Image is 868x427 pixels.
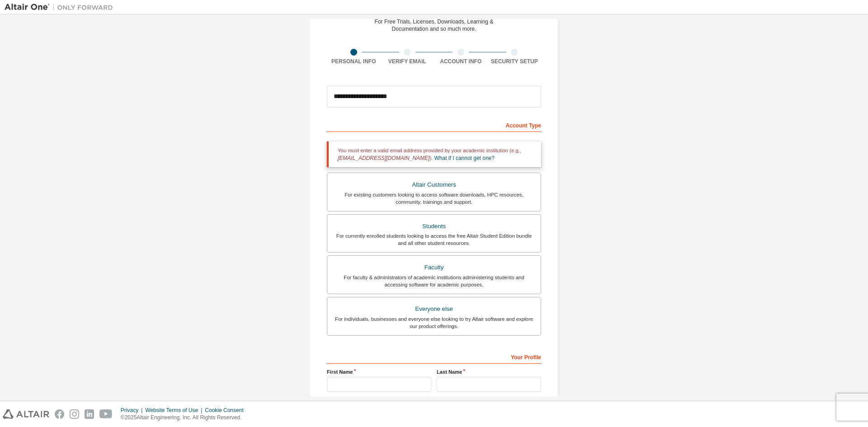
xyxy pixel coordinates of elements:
[55,409,64,419] img: facebook.svg
[333,261,535,274] div: Faculty
[327,58,381,65] div: Personal Info
[121,407,145,414] div: Privacy
[434,155,495,161] a: What if I cannot get one?
[327,141,541,167] div: You must enter a valid email address provided by your academic institution (e.g., ).
[145,407,205,414] div: Website Terms of Use
[85,409,94,419] img: linkedin.svg
[205,407,249,414] div: Cookie Consent
[327,349,541,364] div: Your Profile
[333,315,535,330] div: For individuals, businesses and everyone else looking to try Altair software and explore our prod...
[375,18,494,33] div: For Free Trials, Licenses, Downloads, Learning & Documentation and so much more.
[434,58,488,65] div: Account Info
[488,58,542,65] div: Security Setup
[5,3,118,12] img: Altair One
[70,409,79,419] img: instagram.svg
[333,274,535,288] div: For faculty & administrators of academic institutions administering students and accessing softwa...
[333,191,535,206] div: For existing customers looking to access software downloads, HPC resources, community, trainings ...
[327,368,431,375] label: First Name
[338,155,429,161] span: [EMAIL_ADDRESS][DOMAIN_NAME]
[333,232,535,247] div: For currently enrolled students looking to access the free Altair Student Edition bundle and all ...
[327,117,541,132] div: Account Type
[3,409,49,419] img: altair_logo.svg
[333,220,535,233] div: Students
[437,368,541,375] label: Last Name
[381,58,434,65] div: Verify Email
[121,414,249,422] p: © 2025 Altair Engineering, Inc. All Rights Reserved.
[333,178,535,191] div: Altair Customers
[333,303,535,315] div: Everyone else
[99,409,113,419] img: youtube.svg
